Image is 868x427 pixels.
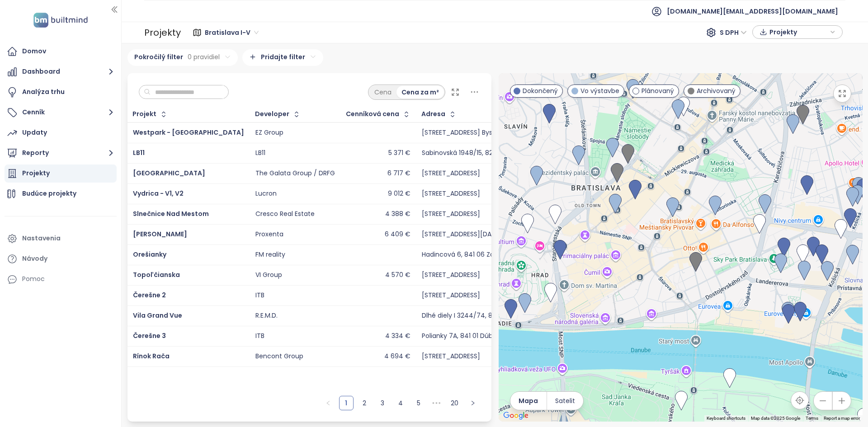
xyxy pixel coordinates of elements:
[255,129,283,137] div: EZ Group
[188,52,220,62] span: 0 pravidiel
[429,396,444,410] span: •••
[376,396,389,410] a: 3
[205,26,259,39] span: Bratislava I-V
[707,415,745,422] button: Keyboard shortcuts
[5,230,117,248] a: Nastavenia
[22,273,45,285] div: Pomoc
[127,49,238,66] div: Pokročilý filter
[751,416,800,421] span: Map data ©2025 Google
[697,86,736,96] span: Archivovaný
[421,111,445,117] div: Adresa
[369,86,396,99] div: Cena
[22,86,65,98] div: Analýza trhu
[133,169,205,178] a: [GEOGRAPHIC_DATA]
[769,25,828,39] span: Projekty
[519,396,538,406] span: Mapa
[255,111,289,117] div: Developer
[393,396,408,410] li: 4
[22,127,47,138] div: Updaty
[824,416,860,421] a: Report a map error
[396,86,444,99] div: Cena za m²
[339,396,354,410] li: 1
[133,189,184,198] a: Vydrica - V1, V2
[5,185,117,203] a: Budúce projekty
[448,396,462,410] li: 20
[667,0,838,22] span: [DOMAIN_NAME][EMAIL_ADDRESS][DOMAIN_NAME]
[255,352,303,361] div: Bencont Group
[720,26,747,39] span: S DPH
[133,352,170,361] span: Rínok Rača
[255,190,277,198] div: Lucron
[255,169,335,178] div: The Galata Group / DRFG
[346,111,399,117] div: Cenníková cena
[422,271,480,279] div: [STREET_ADDRESS]
[385,210,410,218] div: 4 388 €
[255,210,315,218] div: Cresco Real Estate
[580,86,619,96] span: Vo výstavbe
[422,312,647,320] div: Dlhé diely I 3244/74, 841 04 [GEOGRAPHIC_DATA], [GEOGRAPHIC_DATA]
[22,188,76,199] div: Budúce projekty
[412,396,425,410] a: 5
[501,410,531,422] img: Google
[31,11,90,29] img: logo
[470,400,476,406] span: right
[422,251,653,259] div: Hadincová 6, 841 06 Záhorská [GEOGRAPHIC_DATA], [GEOGRAPHIC_DATA]
[358,396,371,410] a: 2
[388,149,410,157] div: 5 371 €
[422,230,501,239] div: [STREET_ADDRESS][DATE]
[255,230,283,239] div: Proxenta
[132,111,156,117] div: Projekt
[133,291,166,300] a: Čerešne 2
[422,210,480,218] div: [STREET_ADDRESS]
[806,416,818,421] a: Terms (opens in new tab)
[133,311,182,320] a: Vila Grand Vue
[242,49,323,66] div: Pridajte filter
[422,352,480,361] div: [STREET_ADDRESS]
[133,250,166,259] a: Orešianky
[133,128,244,137] span: Westpark - [GEOGRAPHIC_DATA]
[5,250,117,268] a: Návody
[321,396,335,410] button: left
[394,396,407,410] a: 4
[501,410,531,422] a: Open this area in Google Maps (opens a new window)
[255,251,285,259] div: FM reality
[133,331,166,340] a: Čerešne 3
[255,291,264,300] div: ITB
[642,86,674,96] span: Plánovaný
[757,25,838,39] div: button
[555,396,575,406] span: Satelit
[5,42,117,61] a: Domov
[255,312,278,320] div: R.E.M.D.
[375,396,390,410] li: 3
[5,83,117,101] a: Analýza trhu
[510,392,547,410] button: Mapa
[384,352,410,361] div: 4 694 €
[422,332,580,340] div: Polianky 7A, 841 01 Dúbravka, [GEOGRAPHIC_DATA]
[5,124,117,142] a: Updaty
[255,332,264,340] div: ITB
[133,230,187,239] a: [PERSON_NAME]
[422,129,507,137] div: [STREET_ADDRESS] Bystrica
[357,396,372,410] li: 2
[133,270,180,279] a: Topoľčianska
[255,149,265,157] div: LB11
[466,396,480,410] button: right
[321,396,335,410] li: Predchádzajúca strana
[5,270,117,288] div: Pomoc
[385,230,410,239] div: 6 409 €
[385,271,410,279] div: 4 570 €
[133,148,145,157] a: LB11
[429,396,444,410] li: Nasledujúcich 5 strán
[388,190,410,198] div: 9 012 €
[144,23,181,42] div: Projekty
[5,164,117,183] a: Projekty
